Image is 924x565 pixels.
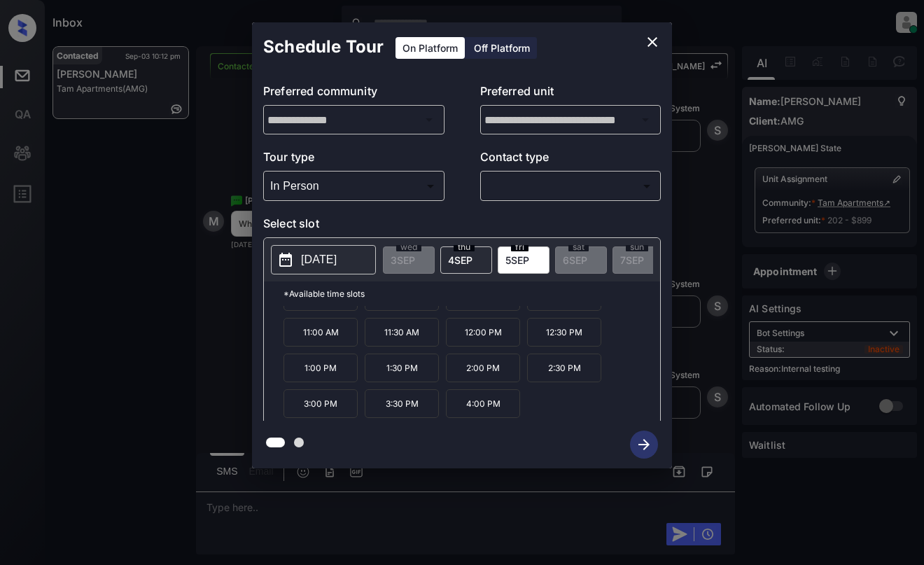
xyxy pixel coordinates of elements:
span: 4 SEP [448,254,472,266]
p: 2:30 PM [527,354,601,382]
p: 12:00 PM [446,318,520,347]
div: Off Platform [467,37,537,59]
button: close [638,28,666,56]
div: date-select [440,246,492,274]
p: *Available time slots [283,281,660,306]
p: 1:00 PM [283,354,358,382]
p: Select slot [263,215,661,237]
div: In Person [267,174,441,197]
button: btn-next [622,426,666,463]
span: fri [511,243,528,251]
span: 5 SEP [505,254,529,266]
div: On Platform [395,37,465,59]
h2: Schedule Tour [252,22,395,71]
p: Preferred community [263,83,444,105]
p: [DATE] [301,251,337,268]
p: 11:30 AM [365,318,439,347]
p: Contact type [480,148,661,171]
p: 12:30 PM [527,318,601,347]
p: 2:00 PM [446,354,520,382]
p: Preferred unit [480,83,661,105]
p: 3:30 PM [365,389,439,418]
span: thu [454,243,475,251]
p: Tour type [263,148,444,171]
p: 1:30 PM [365,354,439,382]
button: [DATE] [271,245,376,274]
p: 4:00 PM [446,389,520,418]
div: date-select [498,246,549,274]
p: 11:00 AM [283,318,358,347]
p: 3:00 PM [283,389,358,418]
